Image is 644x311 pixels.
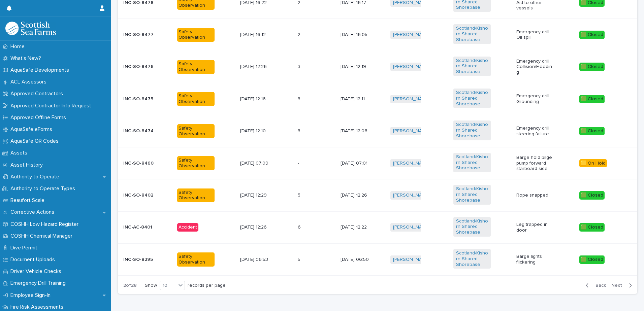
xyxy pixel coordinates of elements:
[8,150,33,156] p: Assets
[8,126,58,133] p: AquaSafe eForms
[580,282,609,288] button: Back
[8,245,43,251] p: Dive Permit
[240,224,278,230] p: [DATE] 12:26
[8,256,60,263] p: Document Uploads
[123,257,161,263] p: INC-SO-8395
[456,90,488,107] a: Scotland/Kishorn Shared Shorebase
[118,277,142,294] p: 2 of 28
[123,161,161,166] p: INC-SO-8460
[456,122,488,139] a: Scotland/Kishorn Shared Shorebase
[123,193,161,198] p: INC-SO-8402
[611,283,626,288] span: Next
[8,304,69,310] p: Fire Risk Assessments
[516,126,554,137] p: Emergency drill steering failure
[240,128,278,134] p: [DATE] 12:10
[393,128,430,134] a: [PERSON_NAME]
[456,26,488,42] a: Scotland/Kishorn Shared Shorebase
[118,243,637,275] tr: INC-SO-8395Safety Observation[DATE] 06:5355 [DATE] 06:50[PERSON_NAME] Scotland/Kishorn Shared Sho...
[393,64,430,70] a: [PERSON_NAME]
[341,224,378,230] p: [DATE] 12:22
[456,154,488,171] a: Scotland/Kishorn Shared Shorebase
[579,95,605,103] div: 🟩 Closed
[341,193,378,198] p: [DATE] 12:26
[145,283,157,288] p: Show
[456,218,488,235] a: Scotland/Kishorn Shared Shorebase
[298,31,302,38] p: 2
[8,162,48,168] p: Asset History
[393,161,430,166] a: [PERSON_NAME]
[177,124,215,138] div: Safety Observation
[8,209,60,215] p: Corrective Actions
[240,32,278,38] p: [DATE] 16:12
[8,185,80,192] p: Authority to Operate Types
[456,186,488,203] a: Scotland/Kishorn Shared Shorebase
[579,255,605,264] div: 🟩 Closed
[8,292,56,299] p: Employee Sign-In
[393,193,430,198] a: [PERSON_NAME]
[298,63,302,70] p: 3
[516,29,554,41] p: Emergency drill. Oil spill
[341,32,378,38] p: [DATE] 16:05
[341,257,378,263] p: [DATE] 06:50
[8,103,97,109] p: Approved Contractor Info Request
[8,79,52,85] p: ACL Assessors
[298,191,302,198] p: 5
[177,60,215,74] div: Safety Observation
[579,127,605,135] div: 🟩 Closed
[341,96,378,102] p: [DATE] 12:11
[516,59,554,75] p: Emergency drill Collision/Flooding
[118,115,637,147] tr: INC-SO-8474Safety Observation[DATE] 12:1033 [DATE] 12:06[PERSON_NAME] Scotland/Kishorn Shared Sho...
[393,32,430,38] a: [PERSON_NAME]
[160,282,176,289] div: 10
[118,19,637,51] tr: INC-SO-8477Safety Observation[DATE] 16:1222 [DATE] 16:05[PERSON_NAME] Scotland/Kishorn Shared Sho...
[341,128,378,134] p: [DATE] 12:06
[341,64,378,70] p: [DATE] 12:19
[609,282,637,288] button: Next
[123,96,161,102] p: INC-SO-8475
[240,64,278,70] p: [DATE] 12:26
[8,197,50,204] p: Beaufort Scale
[177,156,215,170] div: Safety Observation
[240,193,278,198] p: [DATE] 12:29
[177,28,215,42] div: Safety Observation
[177,188,215,203] div: Safety Observation
[123,32,161,38] p: INC-SO-8477
[591,283,606,288] span: Back
[118,83,637,115] tr: INC-SO-8475Safety Observation[DATE] 12:1633 [DATE] 12:11[PERSON_NAME] Scotland/Kishorn Shared Sho...
[298,95,302,102] p: 3
[240,96,278,102] p: [DATE] 12:16
[123,64,161,70] p: INC-SO-8476
[118,211,637,243] tr: INC-AC-8401Accident[DATE] 12:2666 [DATE] 12:22[PERSON_NAME] Scotland/Kishorn Shared Shorebase Leg...
[341,161,378,166] p: [DATE] 07:01
[579,63,605,71] div: 🟩 Closed
[298,127,302,134] p: 3
[579,223,605,232] div: 🟩 Closed
[177,92,215,106] div: Safety Observation
[8,268,67,275] p: Driver Vehicle Checks
[456,58,488,75] a: Scotland/Kishorn Shared Shorebase
[516,254,554,265] p: Barge lights flickering
[516,93,554,105] p: Emergency drill Grounding
[8,55,46,62] p: What's New?
[118,179,637,211] tr: INC-SO-8402Safety Observation[DATE] 12:2955 [DATE] 12:26[PERSON_NAME] Scotland/Kishorn Shared Sho...
[298,223,302,230] p: 6
[456,250,488,267] a: Scotland/Kishorn Shared Shorebase
[177,223,198,232] div: Accident
[118,147,637,179] tr: INC-SO-8460Safety Observation[DATE] 07:09-- [DATE] 07:01[PERSON_NAME] Scotland/Kishorn Shared Sho...
[579,31,605,39] div: 🟩 Closed
[5,22,56,35] img: bPIBxiqnSb2ggTQWdOVV
[298,159,300,166] p: -
[516,222,554,233] p: Leg trapped in door
[8,233,78,239] p: COSHH Chemical Manager
[8,114,71,121] p: Approved Offline Forms
[118,51,637,83] tr: INC-SO-8476Safety Observation[DATE] 12:2633 [DATE] 12:19[PERSON_NAME] Scotland/Kishorn Shared Sho...
[8,67,74,73] p: AquaSafe Developments
[579,191,605,200] div: 🟩 Closed
[393,96,430,102] a: [PERSON_NAME]
[516,155,554,172] p: Barge hold bilge pump forward starboard side
[8,43,30,50] p: Home
[393,224,430,230] a: [PERSON_NAME]
[123,128,161,134] p: INC-SO-8474
[393,257,430,263] a: [PERSON_NAME]
[8,221,84,228] p: COSHH Low Hazard Register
